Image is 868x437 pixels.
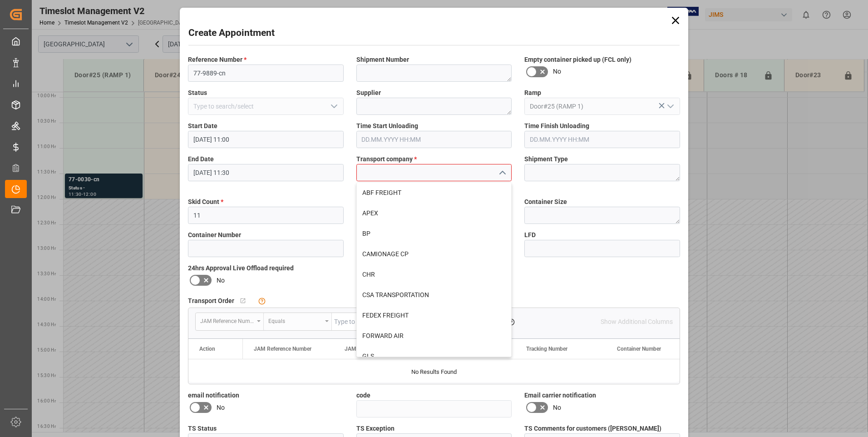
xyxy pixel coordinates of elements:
[188,197,223,207] span: Skid Count
[188,121,217,131] span: Start Date
[524,131,680,148] input: DD.MM.YYYY HH:MM
[356,121,418,131] span: Time Start Unloading
[524,197,567,207] span: Container Size
[357,264,512,285] div: CHR
[357,346,512,367] div: GLS
[188,88,207,98] span: Status
[357,203,512,223] div: APEX
[524,55,631,65] span: Empty container picked up (FCL only)
[357,183,512,203] div: ABF FREIGHT
[526,346,567,352] span: Tracking Number
[524,230,536,240] span: LFD
[357,244,512,264] div: CAMIONAGE CP
[617,346,661,352] span: Container Number
[524,121,589,131] span: Time Finish Unloading
[188,263,294,273] span: 24hrs Approval Live Offload required
[356,391,370,400] span: code
[217,403,225,412] span: No
[188,98,344,115] input: Type to search/select
[357,285,512,305] div: CSA TRANSPORTATION
[553,403,561,412] span: No
[264,313,332,330] button: open menu
[345,346,401,352] span: JAM Shipment Number
[332,313,499,330] input: Type to search
[524,424,661,433] span: TS Comments for customers ([PERSON_NAME])
[200,315,254,325] div: JAM Reference Number
[196,313,264,330] button: open menu
[188,26,275,40] h2: Create Appointment
[357,305,512,326] div: FEDEX FREIGHT
[188,424,217,433] span: TS Status
[326,99,340,114] button: open menu
[188,131,344,148] input: DD.MM.YYYY HH:MM
[524,88,541,98] span: Ramp
[188,230,241,240] span: Container Number
[356,88,381,98] span: Supplier
[188,164,344,181] input: DD.MM.YYYY HH:MM
[524,98,680,115] input: Type to search/select
[524,154,568,164] span: Shipment Type
[356,55,409,65] span: Shipment Number
[268,315,322,325] div: Equals
[217,276,225,285] span: No
[553,67,561,76] span: No
[356,424,395,433] span: TS Exception
[188,391,239,400] span: email notification
[199,346,215,352] div: Action
[188,154,214,164] span: End Date
[524,391,596,400] span: Email carrier notification
[188,55,247,65] span: Reference Number
[357,223,512,244] div: BP
[356,131,512,148] input: DD.MM.YYYY HH:MM
[663,99,676,114] button: open menu
[188,296,234,306] span: Transport Order
[356,154,417,164] span: Transport company
[357,326,512,346] div: FORWARD AIR
[495,166,508,180] button: close menu
[254,346,311,352] span: JAM Reference Number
